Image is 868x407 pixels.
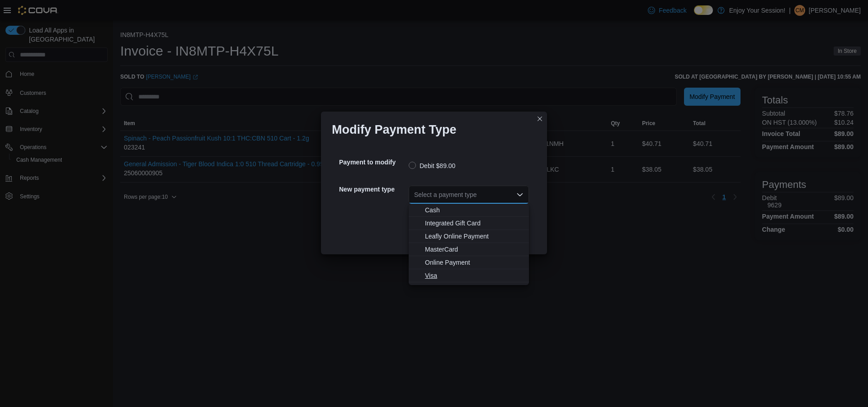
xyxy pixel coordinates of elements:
[409,269,529,282] button: Visa
[425,232,524,241] span: Leafly Online Payment
[425,206,524,215] span: Cash
[425,271,524,280] span: Visa
[409,230,529,243] button: Leafly Online Payment
[409,243,529,256] button: MasterCard
[425,258,524,267] span: Online Payment
[534,113,545,124] button: Closes this modal window
[425,219,524,228] span: Integrated Gift Card
[425,245,524,254] span: MasterCard
[332,122,457,137] h1: Modify Payment Type
[409,160,455,171] label: Debit $89.00
[339,153,407,171] h5: Payment to modify
[409,217,529,230] button: Integrated Gift Card
[409,204,529,217] button: Cash
[414,189,415,200] input: Accessible screen reader label
[409,204,529,282] div: Choose from the following options
[516,191,524,198] button: Close list of options
[409,256,529,269] button: Online Payment
[339,180,407,198] h5: New payment type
